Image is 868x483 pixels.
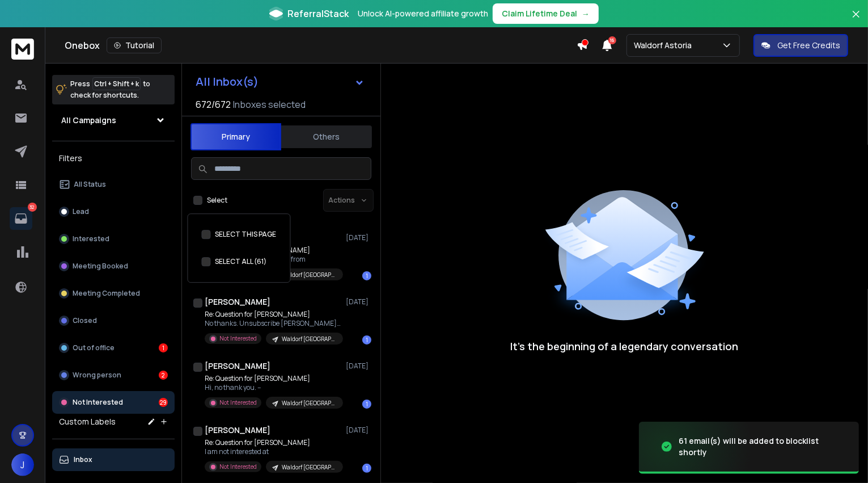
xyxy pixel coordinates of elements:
[362,464,371,473] div: 1
[187,70,374,93] button: All Inbox(s)
[73,262,128,271] p: Meeting Booked
[52,109,175,132] button: All Campaigns
[282,271,336,279] p: Waldorf [GEOGRAPHIC_DATA] - [US_STATE] ( CEO +100 Employees [US_STATE])
[92,77,141,90] span: Ctrl + Shift + k
[346,233,371,242] p: [DATE]
[205,383,341,392] p: Hi, no thank you. --
[362,400,371,409] div: 1
[159,343,168,352] div: 1
[28,203,37,212] p: 32
[358,8,488,19] p: Unlock AI-powered affiliate growth
[753,34,848,57] button: Get Free Credits
[73,207,89,216] p: Lead
[107,37,162,53] button: Tutorial
[52,150,175,166] h3: Filters
[52,364,175,387] button: Wrong person2
[52,200,175,223] button: Lead
[190,123,281,150] button: Primary
[73,371,121,380] p: Wrong person
[52,173,175,196] button: All Status
[511,338,739,354] p: It’s the beginning of a legendary conversation
[282,335,336,343] p: Waldorf [GEOGRAPHIC_DATA] - [US_STATE] ( CEO +100 Employees [US_STATE])
[493,3,599,24] button: Claim Lifetime Deal→
[73,289,140,298] p: Meeting Completed
[639,413,752,481] img: image
[11,453,34,476] button: J
[205,425,270,436] h1: [PERSON_NAME]
[73,234,109,243] p: Interested
[52,448,175,471] button: Inbox
[73,316,97,325] p: Closed
[634,40,696,51] p: Waldorf Astoria
[233,98,306,111] h3: Inboxes selected
[608,36,616,44] span: 16
[849,7,863,34] button: Close banner
[52,282,175,305] button: Meeting Completed
[52,228,175,250] button: Interested
[74,180,106,189] p: All Status
[582,8,590,19] span: →
[362,271,371,280] div: 1
[159,398,168,407] div: 29
[215,230,277,239] label: SELECT THIS PAGE
[205,438,341,447] p: Re: Question for [PERSON_NAME]
[219,463,257,471] p: Not Interested
[52,255,175,278] button: Meeting Booked
[777,40,840,51] p: Get Free Credits
[346,362,371,371] p: [DATE]
[10,207,32,230] a: 32
[52,391,175,414] button: Not Interested29
[73,398,123,407] p: Not Interested
[205,310,341,319] p: Re: Question for [PERSON_NAME]
[281,124,372,149] button: Others
[59,416,116,427] h3: Custom Labels
[70,78,150,101] p: Press to check for shortcuts.
[205,374,341,383] p: Re: Question for [PERSON_NAME]
[196,76,259,87] h1: All Inbox(s)
[362,335,371,345] div: 1
[215,257,267,266] label: SELECT ALL (61)
[346,297,371,306] p: [DATE]
[196,98,231,111] span: 672 / 672
[65,37,577,53] div: Onebox
[219,398,257,407] p: Not Interested
[205,447,341,456] p: I am not interested at
[205,360,270,372] h1: [PERSON_NAME]
[679,435,845,458] div: 61 email(s) will be added to blocklist shortly
[207,196,227,205] label: Select
[219,334,257,343] p: Not Interested
[74,455,92,464] p: Inbox
[287,7,349,20] span: ReferralStack
[205,319,341,328] p: No thanks. Unsubscribe [PERSON_NAME] CEO
[52,337,175,359] button: Out of office1
[346,426,371,435] p: [DATE]
[159,371,168,380] div: 2
[282,399,336,408] p: Waldorf [GEOGRAPHIC_DATA] - [US_STATE] ( CEO +100 Employees [US_STATE])
[282,463,336,472] p: Waldorf [GEOGRAPHIC_DATA] - [US_STATE] ( CEO +100 Employees [US_STATE])
[205,296,270,308] h1: [PERSON_NAME]
[73,343,115,352] p: Out of office
[52,309,175,332] button: Closed
[61,115,116,126] h1: All Campaigns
